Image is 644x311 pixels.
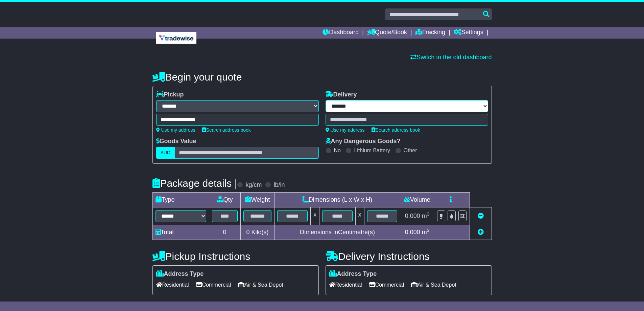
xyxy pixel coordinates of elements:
span: Commercial [369,280,404,290]
span: Air & Sea Depot [238,280,283,290]
a: Quote/Book [367,27,407,39]
h4: Package details | [152,178,237,189]
td: Weight [240,193,275,207]
td: Dimensions (L x W x H) [275,193,400,207]
sup: 3 [427,212,430,217]
label: Any Dangerous Goods? [326,138,401,145]
a: Use my address [326,127,365,133]
label: Delivery [326,91,357,98]
a: Dashboard [323,27,359,39]
td: Qty [209,193,240,207]
td: Type [152,193,209,207]
label: kg/cm [245,181,262,189]
label: Address Type [329,270,377,278]
span: 0.000 [405,229,420,236]
span: 0.000 [405,213,420,219]
label: Goods Value [156,138,196,145]
td: x [311,207,319,225]
a: Switch to the old dashboard [410,54,492,61]
h4: Begin your quote [152,71,492,83]
td: Volume [400,193,434,207]
a: Search address book [372,127,420,133]
span: 0 [246,229,249,236]
td: 0 [209,225,240,240]
span: Residential [329,280,362,290]
label: AUD [156,147,175,159]
a: Add new item [478,229,484,236]
a: Search address book [202,127,251,133]
td: Kilo(s) [240,225,275,240]
label: Lithium Battery [354,147,390,154]
sup: 3 [427,228,430,233]
span: m [422,213,430,219]
label: Other [404,147,417,154]
label: lb/in [273,181,285,189]
span: Residential [156,280,189,290]
span: Commercial [196,280,231,290]
td: x [355,207,364,225]
a: Tracking [415,27,445,39]
span: m [422,229,430,236]
label: No [334,147,341,154]
label: Pickup [156,91,184,98]
span: Air & Sea Depot [411,280,456,290]
h4: Delivery Instructions [326,251,492,262]
label: Address Type [156,270,204,278]
a: Use my address [156,127,195,133]
a: Settings [454,27,483,39]
td: Total [152,225,209,240]
a: Remove this item [478,213,484,219]
h4: Pickup Instructions [152,251,319,262]
td: Dimensions in Centimetre(s) [275,225,400,240]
